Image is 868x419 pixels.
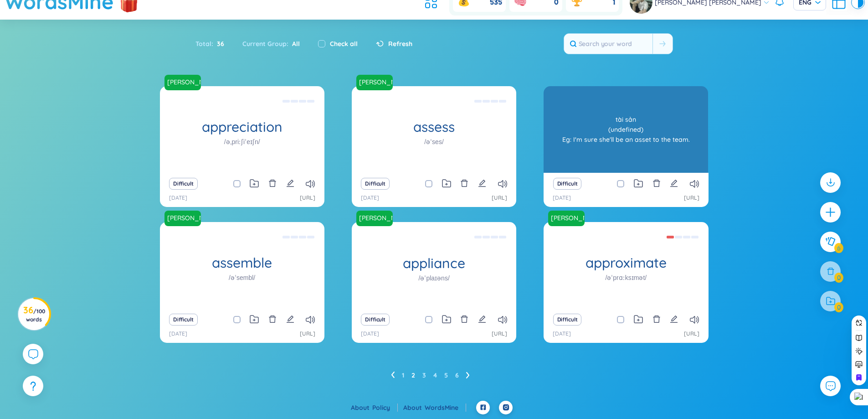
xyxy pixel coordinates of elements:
a: [PERSON_NAME] [164,211,205,226]
a: [URL] [492,194,507,202]
button: Difficult [169,178,198,190]
a: [PERSON_NAME] [548,211,588,226]
a: 2 [411,368,415,382]
span: delete [652,179,661,187]
p: [DATE] [169,194,187,202]
div: Current Group : [233,34,309,53]
h1: assemble [160,255,324,271]
a: [PERSON_NAME] [355,213,394,222]
a: [PERSON_NAME] [356,211,396,226]
span: edit [286,179,294,187]
span: delete [268,179,277,187]
button: delete [460,313,468,326]
div: About [351,403,398,413]
a: [PERSON_NAME] [164,78,202,87]
li: 2 [411,368,415,383]
button: Difficult [169,314,198,326]
h1: appliance [352,255,516,271]
a: [PERSON_NAME] [355,78,394,87]
h1: /əˌpriːʃiˈeɪʃn/ [224,137,260,147]
a: Policy [372,403,398,412]
a: [PERSON_NAME] [547,213,586,222]
a: [URL] [492,330,507,338]
a: WordsMine [425,403,466,412]
span: delete [460,315,468,323]
span: delete [652,315,661,323]
a: [PERSON_NAME] [356,75,396,90]
button: delete [268,177,277,190]
div: tài sản (undefined) Eg: I'm sure she'll be an asset to the team. [548,88,704,171]
a: 3 [422,368,426,382]
button: edit [478,313,486,326]
button: delete [652,177,661,190]
span: delete [268,315,277,323]
a: 6 [455,368,459,382]
button: edit [478,177,486,190]
h1: /əˈplaɪəns/ [418,273,449,283]
div: About [403,403,466,413]
p: [DATE] [553,330,571,338]
h1: approximate [544,255,708,271]
button: Difficult [361,178,390,190]
span: edit [478,179,486,187]
p: [DATE] [169,330,187,338]
span: edit [478,315,486,323]
h1: /əˈsembl/ [229,273,255,283]
li: 1 [402,368,404,383]
h1: appreciation [160,119,324,135]
h1: /əˈses/ [424,137,444,147]
button: delete [268,313,277,326]
a: 1 [402,368,404,382]
div: Total : [195,34,233,53]
span: 36 [213,39,224,49]
li: 4 [433,368,437,383]
p: [DATE] [553,194,571,202]
button: edit [670,177,678,190]
button: delete [652,313,661,326]
p: [DATE] [361,330,379,338]
button: edit [286,177,294,190]
span: edit [670,315,678,323]
a: [URL] [684,330,699,338]
li: 5 [444,368,448,383]
a: 5 [444,368,448,382]
li: Next Page [466,368,470,383]
a: [PERSON_NAME] [164,213,202,222]
a: [URL] [300,330,315,338]
label: Check all [330,39,358,49]
span: Refresh [388,39,412,49]
span: delete [460,179,468,187]
span: All [288,40,300,48]
button: delete [460,177,468,190]
li: Previous Page [391,368,395,383]
button: Difficult [553,314,582,326]
h1: /əˈprɑːksɪmət/ [605,273,647,283]
a: 4 [433,368,437,382]
h1: assess [352,119,516,135]
span: edit [670,179,678,187]
h3: 36 [23,306,45,323]
span: / 100 words [26,308,45,323]
p: [DATE] [361,194,379,202]
input: Search your word [564,34,652,54]
button: edit [286,313,294,326]
a: [PERSON_NAME] [164,75,205,90]
a: [URL] [300,194,315,202]
button: edit [670,313,678,326]
button: Difficult [361,314,390,326]
a: [URL] [684,194,699,202]
button: Difficult [553,178,582,190]
span: plus [825,207,836,218]
span: edit [286,315,294,323]
li: 3 [422,368,426,383]
li: 6 [455,368,459,383]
